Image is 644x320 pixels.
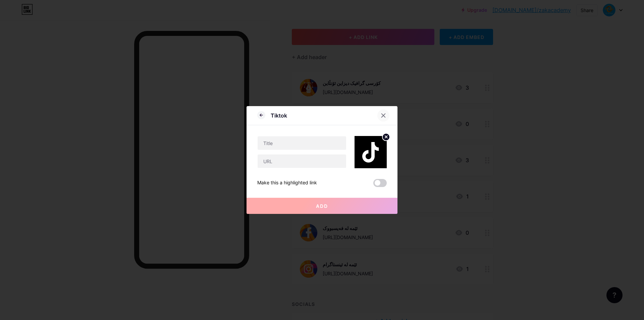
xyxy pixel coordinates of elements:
div: Make this a highlighted link [257,179,317,187]
button: Add [247,198,397,214]
div: Tiktok [271,111,287,120]
input: URL [258,154,346,168]
input: Title [258,136,346,150]
img: link_thumbnail [355,136,387,168]
span: Add [316,203,328,209]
